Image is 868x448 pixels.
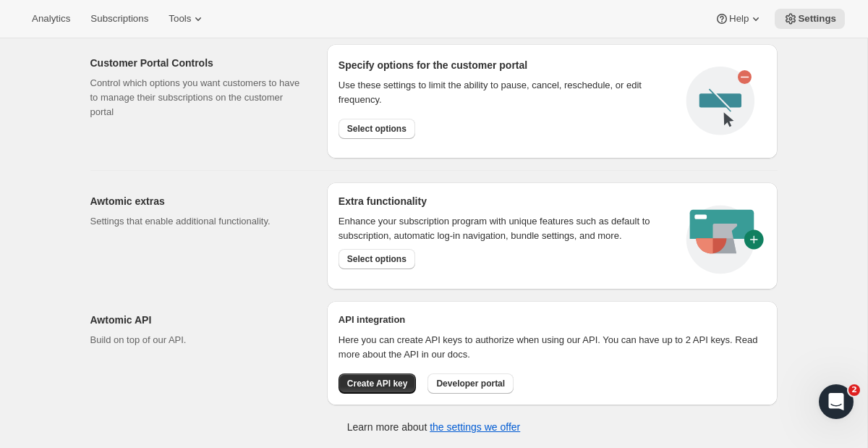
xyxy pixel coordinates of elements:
[430,421,520,433] a: the settings we offer
[339,119,415,139] button: Select options
[848,384,860,396] span: 2
[32,13,70,25] span: Analytics
[798,13,836,25] span: Settings
[775,9,845,29] button: Settings
[339,333,766,362] p: Here you can create API keys to authorize when using our API. You can have up to 2 API keys. Read...
[90,313,304,327] h2: Awtomic API
[90,56,304,70] h2: Customer Portal Controls
[436,378,505,389] span: Developer portal
[90,214,304,229] p: Settings that enable additional functionality.
[347,420,520,434] p: Learn more about
[427,373,514,394] button: Developer portal
[23,9,79,29] button: Analytics
[90,13,148,25] span: Subscriptions
[706,9,772,29] button: Help
[339,58,675,72] h2: Specify options for the customer portal
[339,214,669,243] p: Enhance your subscription program with unique features such as default to subscription, automatic...
[347,253,407,265] span: Select options
[82,9,157,29] button: Subscriptions
[339,373,417,394] button: Create API key
[90,76,304,119] p: Control which options you want customers to have to manage their subscriptions on the customer po...
[819,384,854,419] iframe: Intercom live chat
[339,78,675,107] div: Use these settings to limit the ability to pause, cancel, reschedule, or edit frequency.
[339,249,415,269] button: Select options
[347,378,408,389] span: Create API key
[160,9,214,29] button: Tools
[347,123,407,135] span: Select options
[339,194,427,208] h2: Extra functionality
[169,13,191,25] span: Tools
[90,194,304,208] h2: Awtomic extras
[729,13,749,25] span: Help
[339,313,766,327] h2: API integration
[90,333,304,347] p: Build on top of our API.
